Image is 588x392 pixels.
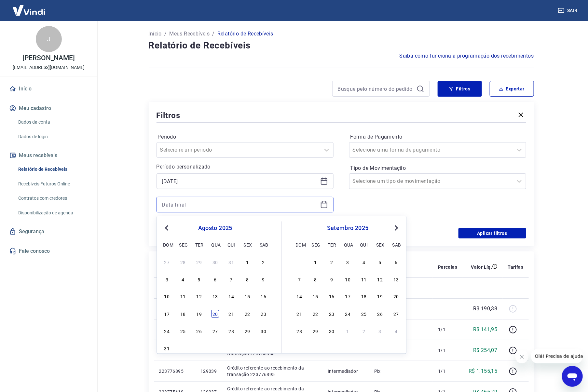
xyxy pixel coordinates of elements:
div: Choose terça-feira, 2 de setembro de 2025 [195,345,203,352]
div: Choose segunda-feira, 18 de agosto de 2025 [179,310,187,318]
div: Choose domingo, 31 de agosto de 2025 [163,345,171,352]
div: Choose quinta-feira, 14 de agosto de 2025 [227,292,235,300]
p: R$ 141,95 [473,326,498,333]
div: Choose segunda-feira, 15 de setembro de 2025 [312,292,320,300]
div: Choose sexta-feira, 19 de setembro de 2025 [376,292,384,300]
div: J [36,26,62,52]
div: Choose quinta-feira, 28 de agosto de 2025 [227,327,235,335]
a: Disponibilização de agenda [16,206,89,220]
a: Contratos com credores [16,192,89,205]
p: Crédito referente ao recebimento da transação 223776895 [227,365,317,378]
div: Choose domingo, 28 de setembro de 2025 [295,327,303,335]
div: Choose sábado, 2 de agosto de 2025 [260,258,267,266]
div: Choose quarta-feira, 13 de agosto de 2025 [211,292,219,300]
button: Filtros [438,81,482,97]
div: Choose sábado, 13 de setembro de 2025 [392,275,400,283]
div: Choose quinta-feira, 21 de agosto de 2025 [227,310,235,318]
div: Choose sexta-feira, 1 de agosto de 2025 [243,258,251,266]
div: seg [312,240,320,248]
div: Choose quinta-feira, 2 de outubro de 2025 [360,327,368,335]
div: Choose sábado, 23 de agosto de 2025 [260,310,267,318]
div: Choose segunda-feira, 1 de setembro de 2025 [179,345,187,352]
p: 1/1 [438,368,457,374]
div: Choose domingo, 7 de setembro de 2025 [295,275,303,283]
p: Período personalizado [157,163,334,171]
div: Choose sexta-feira, 3 de outubro de 2025 [376,327,384,335]
div: Choose terça-feira, 19 de agosto de 2025 [195,310,203,318]
div: Choose domingo, 10 de agosto de 2025 [163,292,171,300]
p: 1/1 [438,347,457,354]
div: Choose segunda-feira, 25 de agosto de 2025 [179,327,187,335]
div: ter [328,240,335,248]
div: Choose quinta-feira, 18 de setembro de 2025 [360,292,368,300]
h5: Filtros [157,110,181,121]
div: Choose terça-feira, 5 de agosto de 2025 [195,275,203,283]
a: Início [8,82,89,96]
div: Choose domingo, 3 de agosto de 2025 [163,275,171,283]
div: Choose sábado, 16 de agosto de 2025 [260,292,267,300]
div: dom [163,240,171,248]
div: setembro 2025 [295,224,401,232]
iframe: Mensagem da empresa [531,349,583,363]
p: - [438,305,457,312]
div: Choose quarta-feira, 3 de setembro de 2025 [344,258,352,266]
p: Início [149,30,162,38]
div: Choose sábado, 9 de agosto de 2025 [260,275,267,283]
div: Choose domingo, 17 de agosto de 2025 [163,310,171,318]
div: Choose quinta-feira, 4 de setembro de 2025 [227,345,235,352]
div: Choose sábado, 4 de outubro de 2025 [392,327,400,335]
p: Pix [374,368,428,374]
p: 223776895 [159,368,190,374]
button: Aplicar filtros [458,228,526,238]
a: Meus Recebíveis [169,30,210,38]
p: Valor Líq. [471,264,492,270]
a: Saiba como funciona a programação dos recebimentos [400,52,534,60]
div: Choose sexta-feira, 5 de setembro de 2025 [243,345,251,352]
div: qua [344,240,352,248]
a: Segurança [8,224,89,239]
div: seg [179,240,187,248]
div: Choose segunda-feira, 4 de agosto de 2025 [179,275,187,283]
p: Intermediador [328,368,364,374]
div: Choose terça-feira, 23 de setembro de 2025 [328,310,335,318]
div: Choose quarta-feira, 24 de setembro de 2025 [344,310,352,318]
div: Choose quarta-feira, 27 de agosto de 2025 [211,327,219,335]
div: qui [360,240,368,248]
div: qui [227,240,235,248]
div: Choose quinta-feira, 25 de setembro de 2025 [360,310,368,318]
div: Choose sexta-feira, 8 de agosto de 2025 [243,275,251,283]
img: Vindi [8,0,50,20]
div: Choose quarta-feira, 10 de setembro de 2025 [344,275,352,283]
button: Exportar [490,81,534,97]
div: Choose terça-feira, 30 de setembro de 2025 [328,327,335,335]
div: Choose quarta-feira, 6 de agosto de 2025 [211,275,219,283]
p: / [164,30,167,38]
p: 129039 [200,368,217,374]
div: Choose terça-feira, 29 de julho de 2025 [195,258,203,266]
div: Choose sexta-feira, 5 de setembro de 2025 [376,258,384,266]
div: Choose sexta-feira, 22 de agosto de 2025 [243,310,251,318]
span: Olá! Precisa de ajuda? [4,5,55,10]
div: Choose quarta-feira, 1 de outubro de 2025 [344,327,352,335]
div: Choose domingo, 24 de agosto de 2025 [163,327,171,335]
div: Choose terça-feira, 12 de agosto de 2025 [195,292,203,300]
div: Choose quinta-feira, 4 de setembro de 2025 [360,258,368,266]
div: sab [260,240,267,248]
p: R$ 1.155,15 [469,367,497,375]
div: Choose domingo, 31 de agosto de 2025 [295,258,303,266]
p: Tarifas [508,264,524,270]
label: Tipo de Movimentação [350,164,525,172]
p: R$ 254,07 [473,346,498,354]
a: Relatório de Recebíveis [16,163,89,176]
div: sex [243,240,251,248]
div: Choose segunda-feira, 11 de agosto de 2025 [179,292,187,300]
div: Choose quarta-feira, 3 de setembro de 2025 [211,345,219,352]
div: Choose quarta-feira, 30 de julho de 2025 [211,258,219,266]
div: Choose sábado, 27 de setembro de 2025 [392,310,400,318]
div: Choose terça-feira, 16 de setembro de 2025 [328,292,335,300]
p: / [212,30,214,38]
div: sex [376,240,384,248]
button: Sair [557,5,580,17]
button: Meu cadastro [8,101,89,115]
